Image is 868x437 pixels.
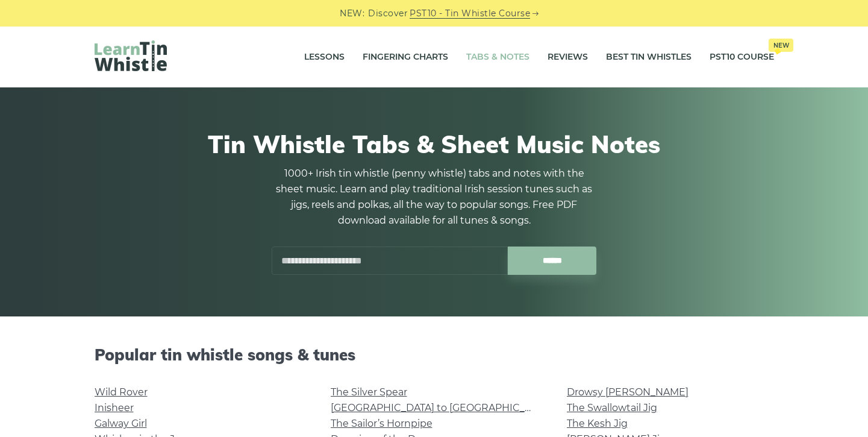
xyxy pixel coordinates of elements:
[606,42,692,72] a: Best Tin Whistles
[769,39,793,52] span: New
[95,418,147,429] a: Galway Girl
[567,418,628,429] a: The Kesh Jig
[331,418,432,429] a: The Sailor’s Hornpipe
[710,42,774,72] a: PST10 CourseNew
[95,386,148,398] a: Wild Rover
[95,402,134,413] a: Inisheer
[331,402,553,413] a: [GEOGRAPHIC_DATA] to [GEOGRAPHIC_DATA]
[95,130,774,159] h1: Tin Whistle Tabs & Sheet Music Notes
[567,386,688,398] a: Drowsy [PERSON_NAME]
[95,345,774,364] h2: Popular tin whistle songs & tunes
[548,42,588,72] a: Reviews
[331,386,407,398] a: The Silver Spear
[95,40,167,71] img: LearnTinWhistle.com
[272,166,597,228] p: 1000+ Irish tin whistle (penny whistle) tabs and notes with the sheet music. Learn and play tradi...
[466,42,529,72] a: Tabs & Notes
[363,42,448,72] a: Fingering Charts
[567,402,657,413] a: The Swallowtail Jig
[304,42,345,72] a: Lessons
